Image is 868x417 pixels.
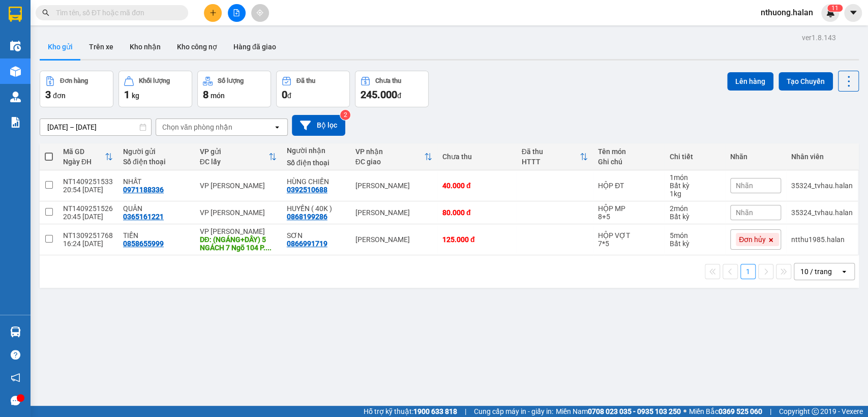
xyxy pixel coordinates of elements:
div: VP [PERSON_NAME] [200,208,277,217]
div: 5 món [669,231,720,240]
button: Đã thu0đ [276,71,350,107]
div: Nhãn [730,153,781,161]
span: message [11,396,20,405]
div: Ghi chú [598,158,659,166]
button: Chưa thu245.000đ [355,71,429,107]
span: Cung cấp máy in - giấy in: [474,406,553,417]
div: VP nhận [355,147,424,156]
button: Kho công nợ [169,35,225,59]
span: 245.000 [361,88,397,101]
strong: 1900 633 818 [413,407,457,415]
span: ⚪️ [683,409,686,413]
img: warehouse-icon [10,92,21,102]
div: 0392510688 [287,186,327,194]
div: Số điện thoại [123,158,190,166]
span: Nhãn [736,208,753,217]
span: | [465,406,466,417]
div: Bất kỳ [669,182,720,190]
button: aim [251,4,269,22]
div: Người gửi [123,147,190,156]
span: đ [287,92,291,100]
div: ĐC giao [355,158,424,166]
div: Số lượng [218,77,244,84]
div: HTTT [521,158,580,166]
div: VP [PERSON_NAME] [200,182,277,190]
img: solution-icon [10,117,21,128]
div: DĐ: (NGÁNG+DÂY) 5 NGÁCH 7 Ngõ 104 P. Định Công, Phương Liệt, Thanh Xuân, Hà Nội, Việt Nam [200,235,277,252]
img: warehouse-icon [10,66,21,77]
button: Kho gửi [40,35,81,59]
button: Số lượng8món [197,71,271,107]
div: 35324_tvhau.halan [791,182,853,190]
button: Bộ lọc [292,115,345,136]
div: [PERSON_NAME] [355,235,432,244]
div: 16:24 [DATE] [63,240,113,248]
th: Toggle SortBy [195,143,282,170]
span: 0 [282,88,287,101]
button: Khối lượng1kg [118,71,192,107]
button: 1 [740,264,756,279]
span: 1 [124,88,130,101]
div: 35324_tvhau.halan [791,208,853,217]
th: Toggle SortBy [58,143,118,170]
span: Miền Nam [556,406,681,417]
span: 3 [45,88,51,101]
span: Hỗ trợ kỹ thuật: [364,406,457,417]
img: icon-new-feature [826,8,835,17]
div: [PERSON_NAME] [355,208,432,217]
div: Người nhận [287,146,345,155]
div: 0868199286 [287,213,327,221]
div: 10 / trang [800,266,832,277]
div: HÙNG CHIẾN [287,177,345,186]
div: Chi tiết [669,153,720,161]
div: 1 kg [669,190,720,198]
input: Select a date range. [40,119,151,135]
button: Lên hàng [727,72,773,91]
svg: open [273,123,281,131]
div: 0365161221 [123,213,164,221]
div: QUÂN [123,204,190,213]
div: NT1409251533 [63,177,113,186]
div: 20:54 [DATE] [63,186,113,194]
div: [PERSON_NAME] [355,182,432,190]
span: notification [11,373,20,382]
div: TIẾN [123,231,190,240]
strong: 0708 023 035 - 0935 103 250 [588,407,681,415]
th: Toggle SortBy [350,143,437,170]
span: search [42,9,49,16]
th: Toggle SortBy [516,143,593,170]
div: HỘP MP [598,204,659,213]
div: 0866991719 [287,240,327,248]
span: aim [256,9,263,16]
span: Đơn hủy [739,235,766,244]
div: HỘP ĐT [598,182,659,190]
span: file-add [233,9,240,16]
div: NT1309251768 [63,231,113,240]
div: ver 1.8.143 [802,32,836,43]
div: HUYỀN ( 40K ) [287,204,345,213]
input: Tìm tên, số ĐT hoặc mã đơn [56,7,176,18]
img: warehouse-icon [10,326,21,337]
div: 8+5 [598,213,659,221]
span: 1 [831,5,835,12]
div: 40.000 đ [442,182,512,190]
div: Tên món [598,147,659,156]
span: plus [209,9,217,16]
span: 8 [203,88,208,101]
span: 1 [835,5,839,12]
div: Ngày ĐH [63,158,105,166]
div: 1 món [669,173,720,182]
div: Chưa thu [442,153,512,161]
span: caret-down [849,8,858,17]
img: logo-vxr [9,7,22,22]
div: ĐC lấy [200,158,268,166]
div: Đã thu [296,77,315,84]
div: Bất kỳ [669,240,720,248]
div: Bất kỳ [669,213,720,221]
div: NT1409251526 [63,204,113,213]
svg: open [840,267,848,276]
div: Số điện thoại [287,159,345,167]
div: SƠN [287,231,345,240]
button: Tạo Chuyến [779,72,833,91]
button: caret-down [844,4,862,22]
